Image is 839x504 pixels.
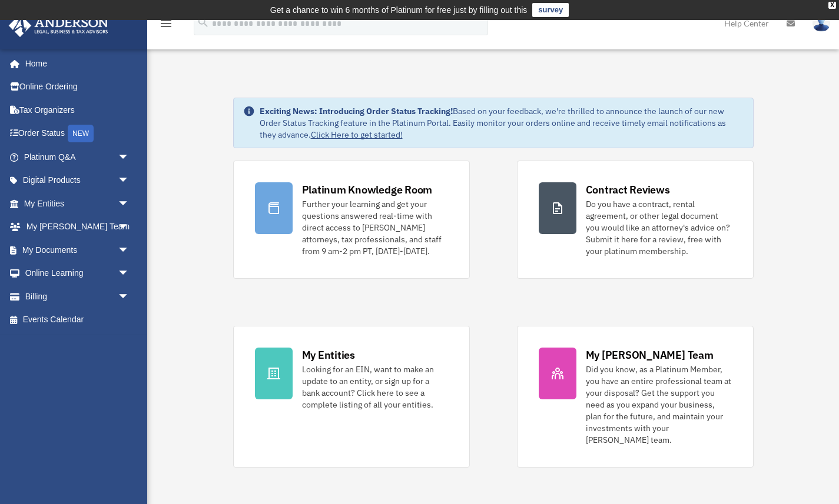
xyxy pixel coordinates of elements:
span: arrow_drop_down [118,169,141,193]
i: menu [159,16,173,31]
a: survey [532,3,569,17]
div: My [PERSON_NAME] Team [586,348,714,362]
div: Do you have a contract, rental agreement, or other legal document you would like an attorney's ad... [586,198,732,257]
div: My Entities [302,348,355,362]
a: My Documentsarrow_drop_down [8,238,147,262]
span: arrow_drop_down [118,145,141,169]
span: arrow_drop_down [118,238,141,262]
a: Click Here to get started! [311,129,403,140]
a: Online Learningarrow_drop_down [8,262,147,285]
img: User Pic [813,15,830,32]
span: arrow_drop_down [118,285,141,309]
a: Home [8,52,141,75]
a: Events Calendar [8,308,147,332]
a: Billingarrow_drop_down [8,285,147,308]
div: Based on your feedback, we're thrilled to announce the launch of our new Order Status Tracking fe... [260,105,744,141]
div: Looking for an EIN, want to make an update to an entity, or sign up for a bank account? Click her... [302,363,448,410]
a: Platinum Q&Aarrow_drop_down [8,145,147,169]
div: Contract Reviews [586,182,670,197]
span: arrow_drop_down [118,262,141,286]
a: My [PERSON_NAME] Teamarrow_drop_down [8,215,147,239]
div: Further your learning and get your questions answered real-time with direct access to [PERSON_NAM... [302,198,448,257]
a: My [PERSON_NAME] Team Did you know, as a Platinum Member, you have an entire professional team at... [517,326,754,468]
a: Order StatusNEW [8,122,147,146]
a: Platinum Knowledge Room Further your learning and get your questions answered real-time with dire... [233,161,470,279]
a: My Entities Looking for an EIN, want to make an update to an entity, or sign up for a bank accoun... [233,326,470,468]
div: close [828,2,836,9]
a: menu [159,21,173,31]
img: Anderson Advisors Platinum Portal [5,14,112,37]
i: search [197,16,210,29]
a: Digital Productsarrow_drop_down [8,169,147,192]
a: Online Ordering [8,75,147,99]
a: Tax Organizers [8,98,147,122]
span: arrow_drop_down [118,192,141,216]
a: Contract Reviews Do you have a contract, rental agreement, or other legal document you would like... [517,161,754,279]
div: Get a chance to win 6 months of Platinum for free just by filling out this [270,3,528,17]
div: Did you know, as a Platinum Member, you have an entire professional team at your disposal? Get th... [586,363,732,446]
a: My Entitiesarrow_drop_down [8,192,147,215]
div: NEW [68,125,94,142]
span: arrow_drop_down [118,215,141,239]
div: Platinum Knowledge Room [302,182,433,197]
strong: Exciting News: Introducing Order Status Tracking! [260,106,453,116]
